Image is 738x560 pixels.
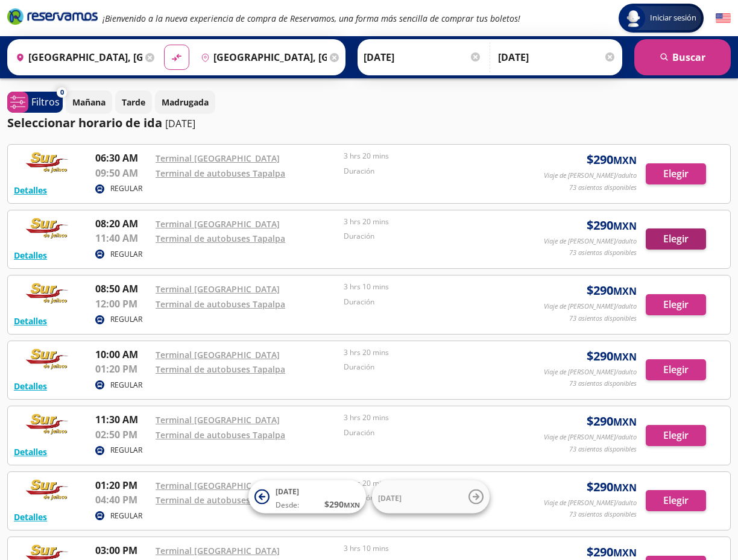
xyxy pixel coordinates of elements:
input: Opcional [498,42,616,72]
span: $ 290 [587,282,637,300]
button: Detalles [14,184,47,197]
a: Terminal de autobuses Tapalpa [156,429,285,441]
img: RESERVAMOS [14,216,80,241]
p: 73 asientos disponibles [569,379,637,389]
p: 3 hrs 10 mins [344,282,526,292]
small: MXN [613,415,637,429]
img: RESERVAMOS [14,347,80,371]
p: Duración [344,362,526,373]
input: Buscar Origen [11,42,142,72]
p: Madrugada [162,96,209,109]
p: 3 hrs 20 mins [344,347,526,358]
span: $ 290 [587,347,637,365]
span: [DATE] [276,486,299,497]
a: Brand Logo [7,7,98,29]
button: 0Filtros [7,92,63,113]
a: Terminal [GEOGRAPHIC_DATA] [156,349,280,360]
p: 3 hrs 10 mins [344,543,526,554]
a: Terminal [GEOGRAPHIC_DATA] [156,218,280,230]
a: Terminal de autobuses Tapalpa [156,363,285,375]
p: 01:20 PM [95,478,150,492]
span: [DATE] [378,492,402,503]
button: English [716,11,731,26]
small: MXN [613,285,637,298]
button: Elegir [646,490,706,511]
button: Tarde [115,90,152,114]
small: MXN [613,546,637,559]
p: 03:00 PM [95,543,150,558]
p: 73 asientos disponibles [569,313,637,324]
p: 11:30 AM [95,412,150,427]
button: Elegir [646,163,706,184]
p: 3 hrs 20 mins [344,412,526,423]
input: Buscar Destino [196,42,327,72]
p: Duración [344,166,526,177]
a: Terminal [GEOGRAPHIC_DATA] [156,414,280,426]
button: Elegir [646,294,706,315]
span: $ 290 [587,151,637,169]
a: Terminal de autobuses Tapalpa [156,298,285,310]
em: ¡Bienvenido a la nueva experiencia de compra de Reservamos, una forma más sencilla de comprar tus... [102,13,520,24]
p: 3 hrs 20 mins [344,478,526,489]
button: [DATE] [372,480,490,514]
a: Terminal de autobuses Tapalpa [156,168,285,179]
p: REGULAR [110,314,142,325]
small: MXN [613,219,637,233]
p: 10:00 AM [95,347,150,362]
button: Detalles [14,249,47,262]
p: 06:30 AM [95,151,150,165]
small: MXN [344,500,360,509]
button: Madrugada [155,90,215,114]
p: REGULAR [110,511,142,521]
p: 02:50 PM [95,427,150,442]
button: [DATE]Desde:$290MXN [248,480,366,514]
p: Tarde [122,96,145,109]
p: Viaje de [PERSON_NAME]/adulto [544,367,637,377]
span: $ 290 [587,412,637,430]
i: Brand Logo [7,7,98,25]
a: Terminal de autobuses Tapalpa [156,494,285,506]
p: REGULAR [110,380,142,391]
span: Desde: [276,500,299,511]
p: Viaje de [PERSON_NAME]/adulto [544,301,637,312]
p: 11:40 AM [95,231,150,245]
a: Terminal [GEOGRAPHIC_DATA] [156,480,280,491]
p: Filtros [31,95,60,109]
a: Terminal [GEOGRAPHIC_DATA] [156,153,280,164]
p: Viaje de [PERSON_NAME]/adulto [544,432,637,442]
p: 73 asientos disponibles [569,183,637,193]
button: Elegir [646,425,706,446]
p: 73 asientos disponibles [569,509,637,520]
small: MXN [613,350,637,363]
img: RESERVAMOS [14,151,80,175]
p: Seleccionar horario de ida [7,114,162,132]
img: RESERVAMOS [14,478,80,502]
a: Terminal [GEOGRAPHIC_DATA] [156,545,280,556]
p: 08:50 AM [95,282,150,296]
a: Terminal de autobuses Tapalpa [156,233,285,244]
span: $ 290 [587,478,637,496]
button: Mañana [66,90,112,114]
button: Detalles [14,511,47,523]
p: 3 hrs 20 mins [344,151,526,162]
p: Duración [344,427,526,438]
button: Detalles [14,445,47,458]
a: Terminal [GEOGRAPHIC_DATA] [156,283,280,295]
input: Elegir Fecha [364,42,482,72]
p: REGULAR [110,445,142,456]
p: 04:40 PM [95,492,150,507]
img: RESERVAMOS [14,412,80,436]
small: MXN [613,481,637,494]
button: Detalles [14,315,47,327]
p: Viaje de [PERSON_NAME]/adulto [544,171,637,181]
span: $ 290 [587,216,637,234]
p: 3 hrs 20 mins [344,216,526,227]
button: Elegir [646,228,706,250]
p: 09:50 AM [95,166,150,180]
p: 12:00 PM [95,297,150,311]
small: MXN [613,154,637,167]
p: [DATE] [165,116,195,131]
button: Elegir [646,359,706,380]
p: 73 asientos disponibles [569,444,637,455]
button: Detalles [14,380,47,392]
